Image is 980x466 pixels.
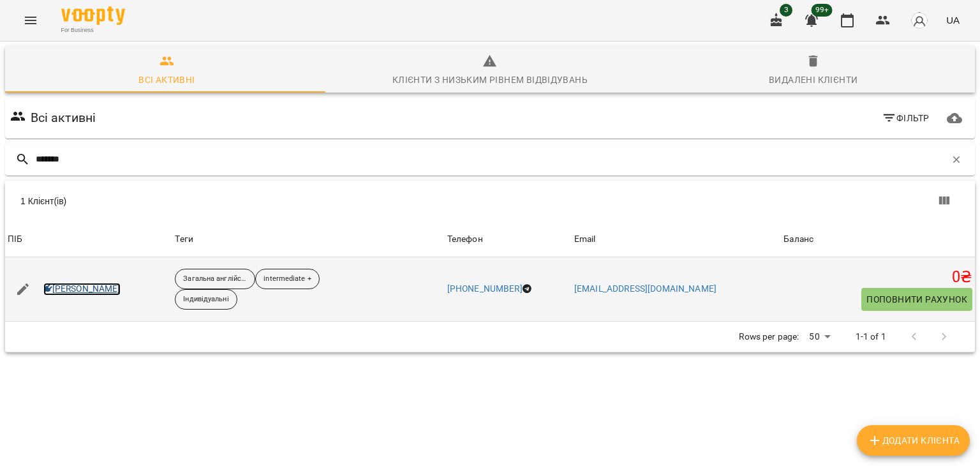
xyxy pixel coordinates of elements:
[8,232,22,247] div: Sort
[447,232,483,247] div: Sort
[856,331,886,343] p: 1-1 of 1
[15,5,46,36] button: Menu
[43,283,121,296] a: [PERSON_NAME]
[812,4,833,17] span: 99+
[574,232,596,247] div: Email
[20,195,498,207] div: 1 Клієнт(ів)
[739,331,799,343] p: Rows per page:
[857,425,970,456] button: Додати клієнта
[183,274,247,285] p: Загальна англійська
[783,232,972,247] span: Баланс
[861,288,972,311] button: Поповнити рахунок
[867,433,960,448] span: Додати клієнта
[175,232,442,247] div: Теги
[910,11,928,29] img: avatar_s.png
[138,72,195,87] div: Всі активні
[783,232,813,247] div: Баланс
[946,13,960,27] span: UA
[866,292,967,307] span: Поповнити рахунок
[31,108,96,128] h6: Всі активні
[929,186,960,216] button: Показати колонки
[8,232,22,247] div: ПІБ
[804,327,835,346] div: 50
[780,4,792,17] span: 3
[175,269,255,289] div: Загальна англійська
[61,26,125,34] span: For Business
[783,267,972,287] h5: 0 ₴
[255,269,319,289] div: intermediate +
[5,181,975,222] div: Table Toolbar
[882,110,930,126] span: Фільтр
[183,294,228,305] p: Індивідуальні
[61,6,125,25] img: Voopty Logo
[447,232,483,247] div: Телефон
[8,232,170,247] span: ПІБ
[264,274,311,285] p: intermediate +
[877,107,935,130] button: Фільтр
[574,232,596,247] div: Sort
[769,72,857,87] div: Видалені клієнти
[392,72,588,87] div: Клієнти з низьким рівнем відвідувань
[574,283,716,294] a: [EMAIL_ADDRESS][DOMAIN_NAME]
[941,8,965,32] button: UA
[447,232,569,247] span: Телефон
[447,283,523,294] a: [PHONE_NUMBER]
[574,232,778,247] span: Email
[175,289,237,310] div: Індивідуальні
[783,232,813,247] div: Sort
